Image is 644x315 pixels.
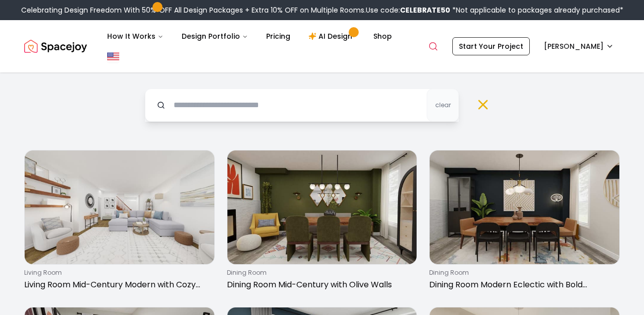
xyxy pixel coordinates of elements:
span: Use code: [366,5,450,15]
p: living room [24,269,211,277]
span: *Not applicable to packages already purchased* [450,5,623,15]
p: Living Room Mid-Century Modern with Cozy Seating [24,279,211,291]
img: Spacejoy Logo [24,36,87,56]
button: Design Portfolio [174,26,256,46]
a: Start Your Project [452,37,530,55]
img: Living Room Mid-Century Modern with Cozy Seating [25,150,214,264]
p: dining room [429,269,616,277]
button: clear [427,89,459,122]
a: Shop [365,26,400,46]
a: Dining Room Mid-Century with Olive Wallsdining roomDining Room Mid-Century with Olive Walls [227,150,418,295]
span: clear [435,101,451,109]
img: United States [107,50,119,62]
b: CELEBRATE50 [400,5,450,15]
a: Pricing [258,26,298,46]
button: [PERSON_NAME] [538,37,620,55]
a: Living Room Mid-Century Modern with Cozy Seatingliving roomLiving Room Mid-Century Modern with Co... [24,150,215,295]
p: Dining Room Mid-Century with Olive Walls [227,279,414,291]
a: Dining Room Modern Eclectic with Bold Contrastsdining roomDining Room Modern Eclectic with Bold C... [429,150,620,295]
p: Dining Room Modern Eclectic with Bold Contrasts [429,279,616,291]
a: Spacejoy [24,36,87,56]
img: Dining Room Mid-Century with Olive Walls [227,150,417,264]
div: Celebrating Design Freedom With 50% OFF All Design Packages + Extra 10% OFF on Multiple Rooms. [21,5,623,15]
a: AI Design [300,26,363,46]
nav: Main [99,26,400,46]
p: dining room [227,269,414,277]
nav: Global [24,20,620,72]
img: Dining Room Modern Eclectic with Bold Contrasts [430,150,619,264]
button: How It Works [99,26,172,46]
